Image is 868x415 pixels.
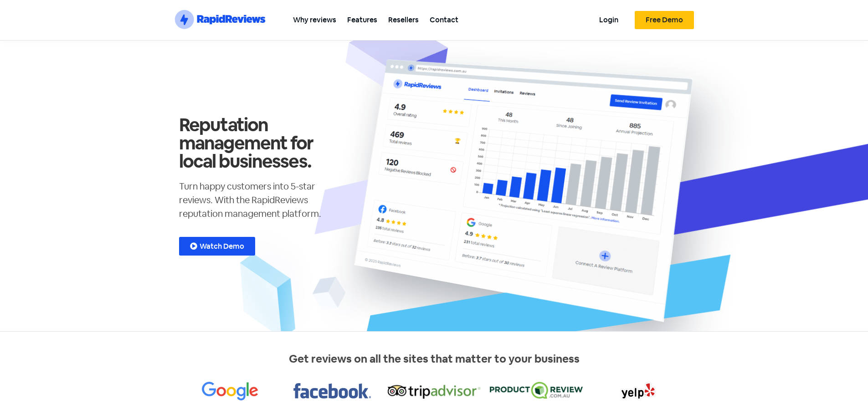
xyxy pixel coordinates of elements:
[383,10,424,30] a: Resellers
[635,11,694,29] a: Free Demo
[424,10,464,30] a: Contact
[342,10,383,30] a: Features
[179,179,343,220] p: Turn happy customers into 5-star reviews. With the RapidReviews reputation management platform.
[179,351,689,367] p: Get reviews on all the sites that matter to your business
[594,10,624,30] a: Login
[179,237,255,256] a: Watch Demo
[646,16,683,24] span: Free Demo
[200,243,244,250] span: Watch Demo
[288,10,342,30] a: Why reviews
[179,116,343,170] h1: Reputation management for local businesses.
